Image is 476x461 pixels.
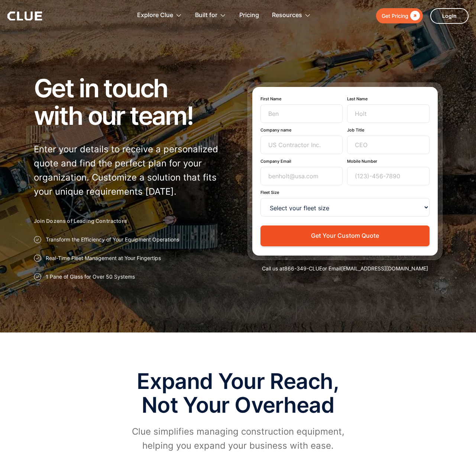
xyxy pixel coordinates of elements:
[347,167,430,185] input: (123)-456-7890
[347,127,430,133] label: Job Title
[382,11,408,20] div: Get Pricing
[260,159,343,164] label: Company Email
[260,127,343,133] label: Company name
[34,273,41,280] img: Approval checkmark icon
[46,254,161,262] p: Real-Time Fleet Management at Your Fingertips
[34,142,229,199] p: Enter your details to receive a personalized quote and find the perfect plan for your organizatio...
[127,370,350,417] h2: Expand Your Reach, Not Your Overhead
[260,225,430,246] button: Get Your Custom Quote
[284,265,322,272] a: 866-349-CLUE
[46,273,135,280] p: 1 Pane of Glass for Over 50 Systems
[260,96,343,101] label: First Name
[260,136,343,154] input: US Contractor Inc.
[247,265,443,272] div: Call us at or Email
[408,11,420,20] div: 
[137,4,173,27] div: Explore Clue
[347,159,430,164] label: Mobile Number
[272,4,311,27] div: Resources
[347,136,430,154] input: CEO
[239,4,259,27] a: Pricing
[34,236,41,243] img: Approval checkmark icon
[195,4,217,27] div: Built for
[347,104,430,123] input: Holt
[46,236,179,243] p: Transform the Efficiency of Your Equipment Operations
[260,167,343,185] input: benholt@usa.com
[137,4,182,27] div: Explore Clue
[376,8,423,23] a: Get Pricing
[272,4,302,27] div: Resources
[260,104,343,123] input: Ben
[34,74,229,129] h1: Get in touch with our team!
[430,8,469,24] a: Login
[127,425,350,453] p: Clue simplifies managing construction equipment, helping you expand your business with ease.
[347,96,430,101] label: Last Name
[34,217,229,225] h2: Join Dozens of Leading Contractors
[341,265,428,272] a: [EMAIL_ADDRESS][DOMAIN_NAME]
[260,190,430,195] label: Fleet Size
[195,4,226,27] div: Built for
[34,254,41,262] img: Approval checkmark icon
